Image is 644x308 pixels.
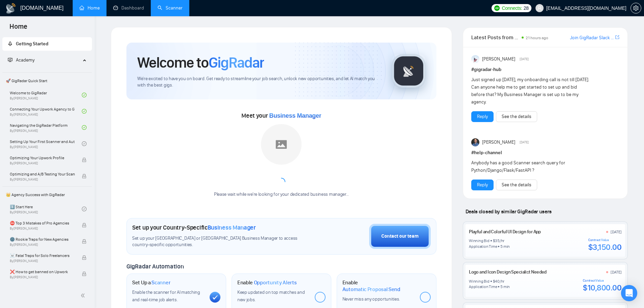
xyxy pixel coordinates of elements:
[482,139,515,146] span: [PERSON_NAME]
[8,57,13,62] span: fund-projection-screen
[2,37,92,51] li: Getting Started
[469,244,497,249] div: Application Time
[10,220,75,227] span: ⛔ Top 3 Mistakes of Pro Agencies
[469,229,541,235] a: Playful and Colorful UI Design for App
[10,104,82,119] a: Connecting Your Upwork Agency to GigRadarBy[PERSON_NAME]
[4,22,33,36] span: Home
[132,279,170,286] h1: Set Up a
[477,181,488,189] a: Reply
[254,279,297,286] span: Opportunity Alerts
[132,224,256,231] h1: Set up your Country-Specific
[3,188,91,202] span: 👑 Agency Success with GigRadar
[82,141,87,146] span: check-circle
[471,55,479,63] img: Anisuzzaman Khan
[3,74,91,88] span: 🚀 GigRadar Quick Start
[209,53,264,72] span: GigRadar
[500,284,510,289] div: 5 min
[10,171,75,177] span: Optimizing and A/B Testing Your Scanner for Better Results
[471,33,520,42] span: Latest Posts from the GigRadar Community
[158,5,183,11] a: searchScanner
[82,223,87,228] span: lock
[10,136,82,151] a: Setting Up Your First Scanner and Auto-BidderBy[PERSON_NAME]
[471,149,619,157] h1: # help-channel
[381,233,419,240] div: Contact our team
[261,124,302,165] img: placeholder.png
[237,289,305,303] span: Keep updated on top matches and new jobs.
[10,268,75,275] span: ❌ How to get banned on Upwork
[520,139,529,145] span: [DATE]
[463,206,554,217] span: Deals closed by similar GigRadar users
[79,5,100,11] a: homeHome
[151,279,170,286] span: Scanner
[588,238,622,242] div: Contract Value
[621,285,637,301] div: Open Intercom Messenger
[477,113,488,120] a: Reply
[630,5,641,11] a: setting
[10,155,75,161] span: Optimizing Your Upwork Profile
[126,263,184,270] span: GigRadar Automation
[10,202,82,216] a: 1️⃣ Start HereBy[PERSON_NAME]
[369,224,431,249] button: Contact our team
[482,55,515,63] span: [PERSON_NAME]
[471,76,590,106] div: Just signed up [DATE], my onboarding call is not till [DATE]. Can anyone help me to get started t...
[500,279,504,284] div: /hr
[583,279,621,283] div: Contract Value
[342,286,400,293] span: Automatic Proposal Send
[537,6,542,10] span: user
[82,207,87,211] span: check-circle
[113,5,144,11] a: dashboardDashboard
[237,279,297,286] h1: Enable
[496,111,537,122] button: See the details
[10,275,75,279] span: By [PERSON_NAME]
[469,279,489,284] div: Winning Bid
[502,113,531,120] a: See the details
[82,174,87,179] span: lock
[611,269,622,275] div: [DATE]
[137,76,381,89] span: We're excited to have you on board. Get ready to streamline your job search, unlock new opportuni...
[496,180,537,190] button: See the details
[493,279,495,284] div: $
[8,41,13,46] span: rocket
[137,53,264,72] h1: Welcome to
[10,88,82,102] a: Welcome to GigRadarBy[PERSON_NAME]
[10,259,75,263] span: By [PERSON_NAME]
[469,284,497,289] div: Application Time
[16,41,48,47] span: Getting Started
[210,191,353,198] div: Please wait while we're looking for your dedicated business manager...
[132,289,200,303] span: Enable the scanner for AI matching and real-time job alerts.
[82,93,87,97] span: check-circle
[208,224,256,231] span: Business Manager
[342,279,414,292] h1: Enable
[615,34,619,41] a: export
[392,54,426,88] img: gigradar-logo.png
[631,5,641,11] span: setting
[10,252,75,259] span: ☠️ Fatal Traps for Solo Freelancers
[471,66,619,73] h1: # gigradar-hub
[10,120,82,135] a: Navigating the GigRadar PlatformBy[PERSON_NAME]
[82,109,87,114] span: check-circle
[471,180,494,190] button: Reply
[471,138,479,146] img: Pavlo Mashchak
[132,235,311,248] span: Set up your [GEOGRAPHIC_DATA] or [GEOGRAPHIC_DATA] Business Manager to access country-specific op...
[10,236,75,243] span: 🌚 Rookie Traps for New Agencies
[500,244,510,249] div: 5 min
[502,181,531,189] a: See the details
[5,3,16,14] img: logo
[82,158,87,162] span: lock
[471,111,494,122] button: Reply
[469,269,547,275] a: Logo and Icon Design Specialist Needed
[276,176,287,188] span: loading
[502,4,522,12] span: Connects:
[500,238,504,243] div: /hr
[493,238,495,243] div: $
[615,34,619,40] span: export
[524,4,529,12] span: 28
[10,243,75,247] span: By [PERSON_NAME]
[82,271,87,276] span: lock
[526,35,548,40] span: 21 hours ago
[16,57,34,63] span: Academy
[583,283,621,293] div: $10,800.00
[471,159,590,174] div: Anybody has a good Scanner search query for Python/Django/Flask/FastAPI ?
[10,227,75,231] span: By [PERSON_NAME]
[495,238,500,243] div: 35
